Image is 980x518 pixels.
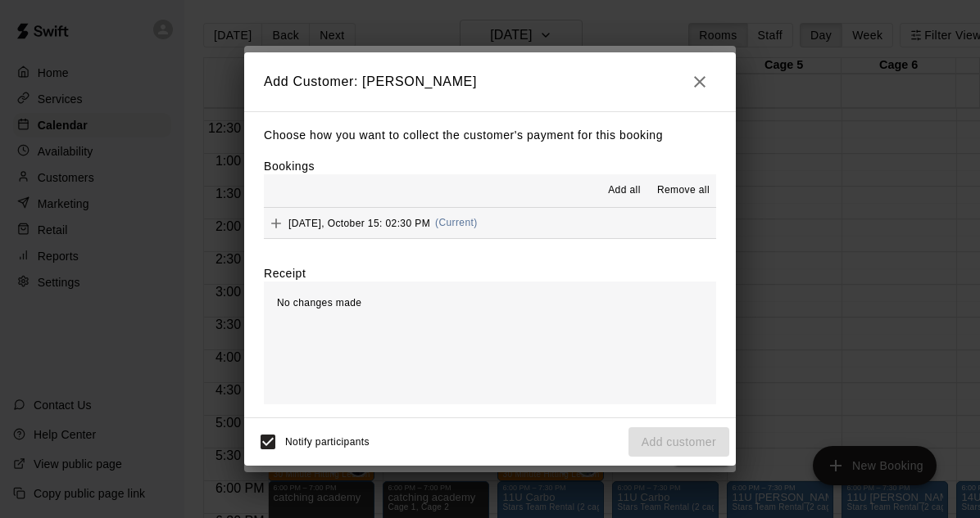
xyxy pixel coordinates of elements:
span: Add [264,216,288,228]
span: Add all [608,182,641,199]
button: Remove all [651,178,716,204]
span: [DATE], October 15: 02:30 PM [288,217,430,228]
span: Notify participants [285,436,370,448]
span: No changes made [277,297,361,309]
span: (Current) [435,217,478,228]
button: Add[DATE], October 15: 02:30 PM(Current) [264,208,716,238]
p: Choose how you want to collect the customer's payment for this booking [264,125,716,146]
label: Bookings [264,160,315,173]
h2: Add Customer: [PERSON_NAME] [244,52,736,111]
button: Add all [598,178,651,204]
label: Receipt [264,265,306,282]
span: Remove all [657,182,710,199]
